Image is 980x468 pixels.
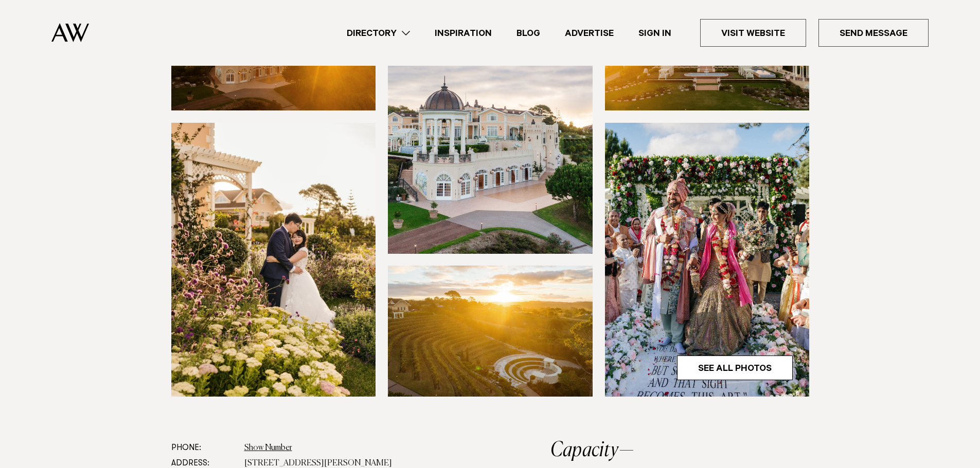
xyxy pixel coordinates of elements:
[626,26,684,40] a: Sign In
[553,26,626,40] a: Advertise
[700,19,806,47] a: Visit Website
[550,440,809,461] h2: Capacity
[422,26,504,40] a: Inspiration
[171,123,376,397] img: Couple in the gardens at Riverhead
[244,444,292,452] a: Show Number
[677,355,793,380] a: See All Photos
[334,26,422,40] a: Directory
[818,19,929,47] a: Send Message
[504,26,553,40] a: Blog
[51,23,89,42] img: Auckland Weddings Logo
[605,123,810,397] img: Cultural wedding at Lone Pine Estate
[171,440,236,456] dt: Phone:
[388,266,593,397] img: tiered gardens auckland venue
